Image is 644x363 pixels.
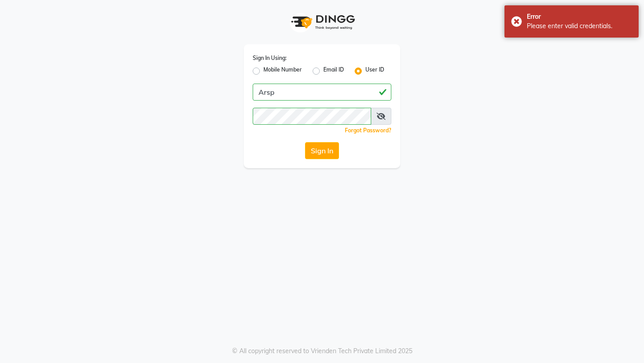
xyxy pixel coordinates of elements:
label: Mobile Number [263,66,302,76]
input: Username [253,108,371,125]
div: Error [527,12,632,21]
a: Forgot Password? [345,127,391,134]
label: Sign In Using: [253,54,287,62]
label: User ID [365,66,384,76]
div: Please enter valid credentials. [527,21,632,31]
input: Username [253,84,391,101]
label: Email ID [323,66,344,76]
img: logo1.svg [286,9,358,35]
button: Sign In [305,142,339,159]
